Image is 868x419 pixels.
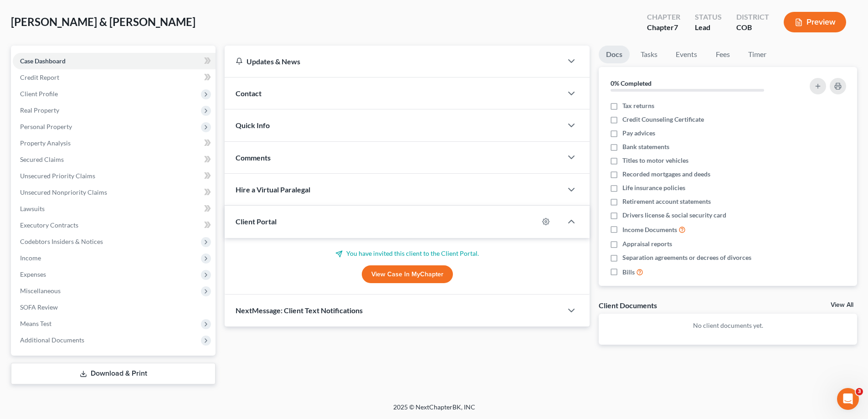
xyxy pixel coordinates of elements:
[695,12,722,22] div: Status
[622,129,655,138] span: Pay advices
[856,388,863,395] span: 3
[236,185,310,194] span: Hire a Virtual Paralegal
[622,183,685,192] span: Life insurance policies
[622,211,726,220] span: Drivers license & social security card
[622,156,688,165] span: Titles to motor vehicles
[11,15,195,28] span: [PERSON_NAME] & [PERSON_NAME]
[20,90,58,98] span: Client Profile
[708,46,737,63] a: Fees
[236,217,277,226] span: Client Portal
[622,253,751,262] span: Separation agreements or decrees of divorces
[20,238,103,245] span: Codebtors Insiders & Notices
[736,22,769,33] div: COB
[20,270,46,278] span: Expenses
[20,287,61,295] span: Miscellaneous
[362,265,453,284] a: View Case in MyChapter
[20,106,59,114] span: Real Property
[599,46,630,63] a: Docs
[20,188,107,196] span: Unsecured Nonpriority Claims
[20,320,51,327] span: Means Test
[236,121,270,129] span: Quick Info
[175,403,694,419] div: 2025 © NextChapterBK, INC
[837,388,859,410] iframe: Intercom live chat
[633,46,665,63] a: Tasks
[20,73,59,81] span: Credit Report
[695,22,722,33] div: Lead
[668,46,704,63] a: Events
[20,57,66,65] span: Case Dashboard
[606,321,850,330] p: No client documents yet.
[622,170,710,179] span: Recorded mortgages and deeds
[13,69,216,86] a: Credit Report
[647,22,680,33] div: Chapter
[236,249,579,258] p: You have invited this client to the Client Portal.
[741,46,774,63] a: Timer
[11,363,216,384] a: Download & Print
[20,155,64,163] span: Secured Claims
[784,12,846,32] button: Preview
[736,12,769,22] div: District
[236,89,262,98] span: Contact
[13,135,216,151] a: Property Analysis
[20,205,45,212] span: Lawsuits
[236,153,271,162] span: Comments
[13,53,216,69] a: Case Dashboard
[20,303,58,311] span: SOFA Review
[20,172,95,180] span: Unsecured Priority Claims
[13,299,216,316] a: SOFA Review
[13,217,216,233] a: Executory Contracts
[20,123,72,130] span: Personal Property
[622,197,711,206] span: Retirement account statements
[20,221,78,229] span: Executory Contracts
[611,79,652,87] strong: 0% Completed
[622,239,672,248] span: Appraisal reports
[622,225,677,234] span: Income Documents
[236,57,551,66] div: Updates & News
[236,306,363,315] span: NextMessage: Client Text Notifications
[20,254,41,262] span: Income
[13,201,216,217] a: Lawsuits
[622,101,654,110] span: Tax returns
[599,300,657,310] div: Client Documents
[20,336,84,344] span: Additional Documents
[674,23,678,31] span: 7
[13,168,216,184] a: Unsecured Priority Claims
[622,142,669,151] span: Bank statements
[831,302,853,308] a: View All
[622,115,704,124] span: Credit Counseling Certificate
[20,139,71,147] span: Property Analysis
[647,12,680,22] div: Chapter
[13,151,216,168] a: Secured Claims
[622,268,635,277] span: Bills
[13,184,216,201] a: Unsecured Nonpriority Claims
